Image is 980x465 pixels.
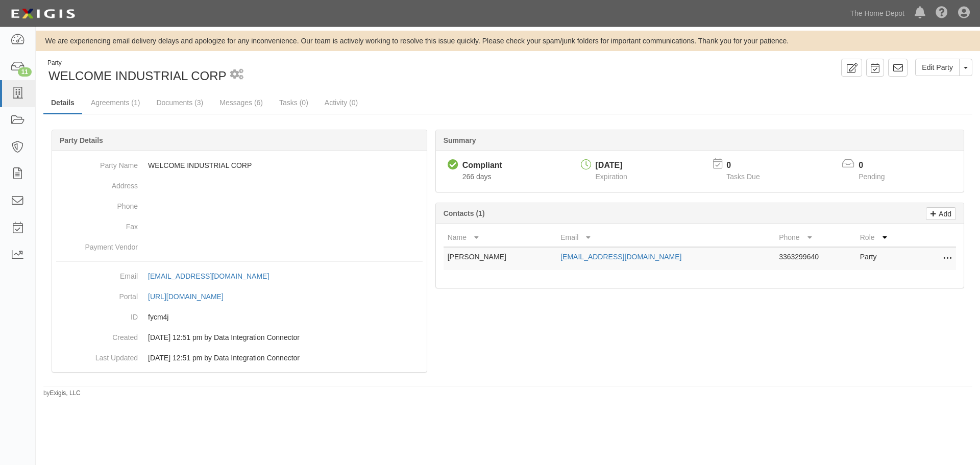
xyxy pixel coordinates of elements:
[48,69,226,83] span: WELCOME INDUSTRIAL CORP
[56,327,138,342] dt: Created
[596,173,627,181] span: Expiration
[43,389,81,398] small: by
[556,228,775,247] th: Email
[859,160,897,172] p: 0
[47,59,226,67] div: Party
[272,92,316,113] a: Tasks (0)
[915,59,960,76] a: Edit Party
[859,173,885,181] span: Pending
[148,272,280,280] a: [EMAIL_ADDRESS][DOMAIN_NAME]
[148,292,235,301] a: [URL][DOMAIN_NAME]
[462,160,502,172] div: Compliant
[444,136,476,144] b: Summary
[56,155,138,170] dt: Party Name
[43,59,500,85] div: WELCOME INDUSTRIAL CORP
[926,207,956,220] a: Add
[56,237,138,252] dt: Payment Vendor
[775,247,856,270] td: 3363299640
[43,92,82,114] a: Details
[83,92,148,113] a: Agreements (1)
[212,92,271,113] a: Messages (6)
[8,5,78,23] img: logo-5460c22ac91f19d4615b14bd174203de0afe785f0fc80cf4dbbc73dc1793850b.png
[56,196,138,211] dt: Phone
[845,3,910,23] a: The Home Depot
[317,92,365,113] a: Activity (0)
[56,216,138,232] dt: Fax
[148,271,269,281] div: [EMAIL_ADDRESS][DOMAIN_NAME]
[596,160,627,172] div: [DATE]
[726,173,759,181] span: Tasks Due
[56,155,423,176] dd: WELCOME INDUSTRIAL CORP
[56,348,423,368] dd: 11/19/2024 12:51 pm by Data Integration Connector
[60,136,103,144] b: Party Details
[936,7,948,19] i: Help Center - Complianz
[230,69,243,80] i: 1 scheduled workflow
[856,228,915,247] th: Role
[56,307,423,327] dd: fycm4j
[726,160,772,172] p: 0
[56,327,423,348] dd: 11/19/2024 12:51 pm by Data Integration Connector
[50,389,81,397] a: Exigis, LLC
[936,208,951,219] p: Add
[560,253,681,261] a: [EMAIL_ADDRESS][DOMAIN_NAME]
[56,286,138,302] dt: Portal
[462,173,492,181] span: Since 11/20/2024
[444,209,485,217] b: Contacts (1)
[18,67,32,77] div: 11
[444,228,557,247] th: Name
[149,92,211,113] a: Documents (3)
[56,176,138,191] dt: Address
[56,266,138,281] dt: Email
[444,247,557,270] td: [PERSON_NAME]
[775,228,856,247] th: Phone
[56,348,138,363] dt: Last Updated
[36,36,980,46] div: We are experiencing email delivery delays and apologize for any inconvenience. Our team is active...
[448,160,458,170] i: Compliant
[56,307,138,322] dt: ID
[856,247,915,270] td: Party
